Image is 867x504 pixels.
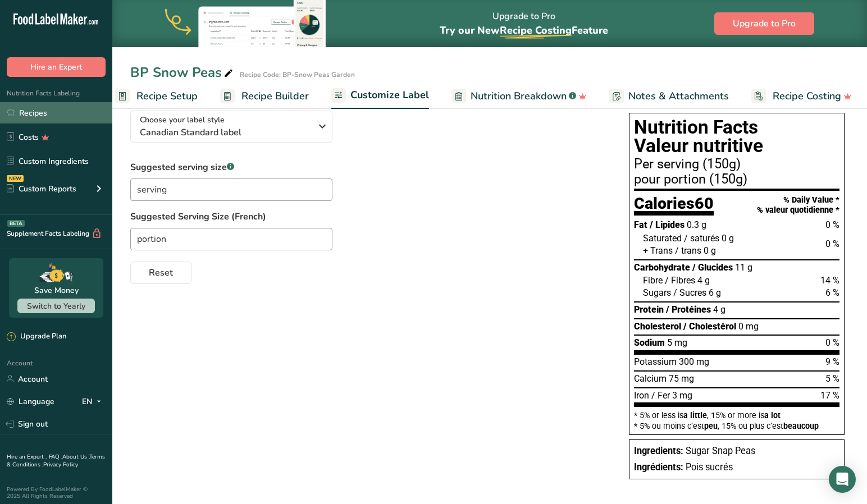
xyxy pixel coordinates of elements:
div: Custom Reports [7,183,76,195]
span: / Protéines [666,304,711,315]
section: * 5% or less is , 15% or more is [634,407,839,430]
span: / Sucres [673,287,706,298]
span: / Glucides [692,262,733,273]
a: Privacy Policy [43,461,78,469]
span: Try our New Feature [440,24,608,37]
a: Terms & Conditions . [7,453,105,469]
div: pour portion (150g) [634,173,839,186]
span: 0.3 g [687,219,706,230]
span: Recipe Setup [136,89,198,104]
button: Reset [130,262,191,284]
span: 3 mg [672,390,692,401]
div: Calories [634,195,714,216]
div: Open Intercom Messenger [829,466,856,493]
span: a little [683,411,707,420]
span: / Cholestérol [683,321,736,332]
div: Powered By FoodLabelMaker © 2025 All Rights Reserved [7,486,106,500]
span: beaucoup [783,421,819,430]
div: Save Money [34,285,79,296]
span: / Lipides [650,219,685,230]
span: 14 % [820,275,839,286]
span: 17 % [820,390,839,401]
span: Potassium [634,356,677,367]
span: 0 g [704,245,716,256]
span: Recipe Builder [241,89,309,104]
a: Recipe Builder [220,84,309,109]
span: 4 g [697,275,710,286]
span: Sugar Snap Peas [686,446,755,456]
div: % Daily Value * % valeur quotidienne * [757,195,839,215]
span: Recipe Costing [500,24,572,37]
a: About Us . [62,453,89,461]
span: Sodium [634,337,665,348]
span: Canadian Standard label [140,126,311,139]
h1: Nutrition Facts Valeur nutritive [634,118,839,155]
div: Recipe Code: BP-Snow Peas Garden [240,70,355,80]
span: Notes & Attachments [628,89,729,104]
span: Ingredients: [634,446,683,456]
span: 0 mg [738,321,759,332]
a: Recipe Setup [115,84,198,109]
button: Hire an Expert [7,57,106,77]
a: Nutrition Breakdown [451,84,587,109]
span: + Trans [643,245,673,256]
span: Reset [149,266,173,280]
a: Language [7,392,54,411]
span: / trans [675,245,701,256]
span: 60 [695,194,714,213]
a: Customize Label [331,83,429,109]
span: / Fer [651,390,670,401]
button: Switch to Yearly [17,299,95,313]
span: Carbohydrate [634,262,690,273]
div: EN [82,395,106,408]
span: 6 % [825,287,839,298]
span: Saturated [643,233,682,244]
span: Ingrédients: [634,462,683,473]
span: / Fibres [665,275,695,286]
a: Recipe Costing [751,84,852,109]
div: * 5% ou moins c’est , 15% ou plus c’est [634,422,839,430]
a: FAQ . [49,453,62,461]
div: NEW [7,175,24,182]
span: Calcium [634,373,667,384]
span: 9 % [825,356,839,367]
span: Protein [634,304,664,315]
span: Customize Label [350,88,429,103]
span: 5 mg [667,337,687,348]
span: Iron [634,390,649,401]
span: Choose your label style [140,114,225,126]
span: 6 g [709,287,721,298]
button: Upgrade to Pro [714,12,814,35]
div: BP Snow Peas [130,62,235,83]
span: / saturés [684,233,719,244]
label: Suggested Serving Size (French) [130,210,606,223]
span: Cholesterol [634,321,681,332]
span: 0 % [825,337,839,348]
span: 300 mg [679,356,709,367]
span: a lot [764,411,781,420]
span: 5 % [825,373,839,384]
label: Suggested serving size [130,161,332,174]
div: Per serving (150g) [634,158,839,171]
span: Sugars [643,287,671,298]
span: Switch to Yearly [27,301,85,311]
div: BETA [7,220,25,227]
div: Upgrade Plan [7,331,66,342]
span: 75 mg [669,373,694,384]
span: peu [704,421,718,430]
span: Fibre [643,275,663,286]
span: Pois sucrés [686,462,733,473]
button: Choose your label style Canadian Standard label [130,111,332,143]
span: 0 % [825,219,839,230]
span: Recipe Costing [773,89,841,104]
a: Hire an Expert . [7,453,47,461]
a: Notes & Attachments [609,84,729,109]
span: 0 % [825,239,839,249]
span: Nutrition Breakdown [471,89,567,104]
span: 11 g [735,262,752,273]
span: Fat [634,219,647,230]
span: 4 g [713,304,725,315]
div: Upgrade to Pro [440,1,608,47]
span: 0 g [722,233,734,244]
span: Upgrade to Pro [733,17,796,30]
